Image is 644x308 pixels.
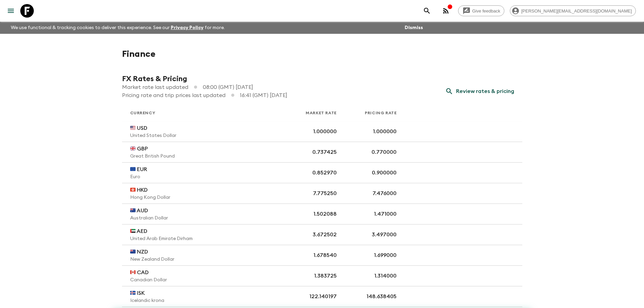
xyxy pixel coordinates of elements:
p: We use functional & tracking cookies to deliver this experience. See our for more. [8,22,228,34]
h2: FX Rates & Pricing [122,74,522,83]
p: 1.314000 [350,272,397,280]
p: 3.497000 [350,231,397,239]
p: Pricing Rate [350,110,397,116]
h1: Finance [122,47,522,61]
span: [PERSON_NAME][EMAIL_ADDRESS][DOMAIN_NAME] [518,8,636,14]
span: Give feedback [469,8,504,14]
button: Review rates & pricing [437,85,522,98]
p: 0.770000 [350,148,397,156]
p: Australian Dollar [130,215,277,221]
p: 1.000000 [350,127,397,136]
p: 1.471000 [350,210,397,218]
p: Canadian Dollar [130,277,277,283]
p: Icelandic krona [130,297,277,304]
p: Euro [130,173,277,180]
p: 🇨🇦 CAD [130,268,277,277]
button: menu [4,4,18,18]
p: 🇺🇸 USD [130,124,277,132]
p: 0.737425 [290,148,337,156]
p: 1.699000 [350,251,397,259]
p: 🇭🇰 HKD [130,186,277,194]
p: 148.638405 [350,292,397,301]
div: [PERSON_NAME][EMAIL_ADDRESS][DOMAIN_NAME] [510,5,636,16]
p: 🇳🇿 NZD [130,248,277,256]
p: 7.476000 [350,189,397,197]
p: 1.502088 [290,210,337,218]
p: New Zealand Dollar [130,256,277,263]
p: 🇦🇺 AUD [130,207,277,215]
p: Hong Kong Dollar [130,194,277,201]
p: Great British Pound [130,153,277,160]
a: Give feedback [458,5,504,16]
p: Market rate last updated 08:00 (GMT) [DATE] [122,83,287,91]
p: 🇪🇺 EUR [130,165,277,173]
button: search adventures [420,4,434,18]
p: 1.000000 [290,127,337,136]
p: 1.383725 [290,272,337,280]
p: 🇮🇸 ISK [130,289,277,297]
p: 0.900000 [350,169,397,177]
p: Pricing rate and trip prices last updated 16:41 (GMT) [DATE] [122,91,287,99]
p: United Arab Emirate Dirham [130,235,277,242]
p: Currency [130,110,277,116]
p: 0.852970 [290,169,337,177]
p: 1.678540 [290,251,337,259]
p: 122.140197 [290,292,337,301]
button: Dismiss [403,23,425,32]
p: 3.672502 [290,231,337,239]
p: 🇦🇪 AED [130,227,277,235]
p: 7.775250 [290,189,337,197]
a: Privacy Policy [171,25,204,30]
p: Market Rate [290,110,337,116]
p: 🇬🇧 GBP [130,145,277,153]
p: Review rates & pricing [456,87,514,95]
p: United States Dollar [130,132,277,139]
